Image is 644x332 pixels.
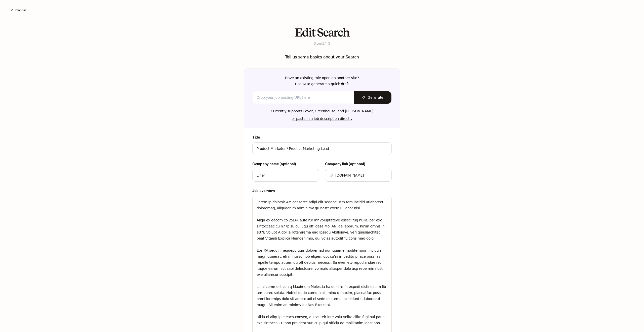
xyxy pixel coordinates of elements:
p: Tell us some basics about your Search [285,54,359,60]
input: e.g. Head of Marketing, Contract Design Lead [257,146,387,152]
input: Drop your job posting URL here [257,94,350,101]
p: Step 1 / 3 [314,41,330,46]
button: Cancel [6,6,30,15]
p: Have an existing role open on another site? Use AI to generate a quick draft [285,75,359,87]
h2: Edit Search [295,26,349,39]
label: Title [252,134,392,140]
label: Company link (optional) [325,161,392,167]
label: Job overview [252,188,392,194]
input: Tell us who you're hiring for [257,172,315,178]
label: Company name (optional) [252,161,319,167]
p: Currently supports Lever, Greenhouse, and [PERSON_NAME] [271,108,373,114]
button: or paste in a job description directly [289,115,355,122]
input: Add link [335,172,387,178]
